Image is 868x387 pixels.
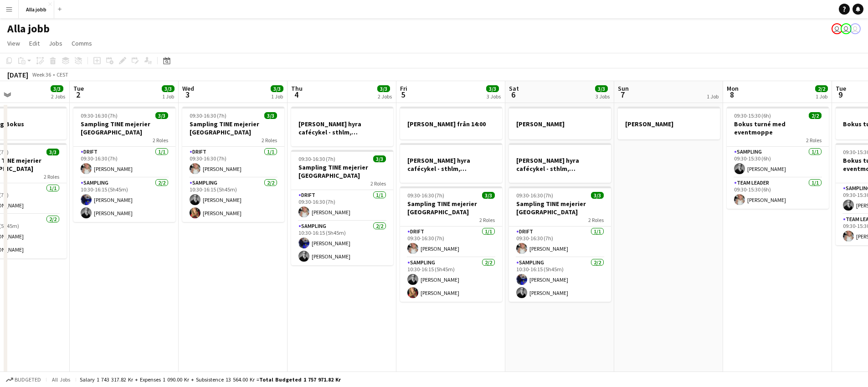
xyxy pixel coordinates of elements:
[15,377,41,383] span: Budgeted
[45,37,66,49] a: Jobs
[832,23,842,34] app-user-avatar: Emil Hasselberg
[5,375,42,385] button: Budgeted
[50,376,72,383] span: All jobs
[49,39,62,47] span: Jobs
[19,0,54,18] button: Alla jobb
[56,71,68,78] div: CEST
[29,39,40,47] span: Edit
[7,22,50,36] h1: Alla jobb
[850,23,861,34] app-user-avatar: Stina Dahl
[26,37,43,49] a: Edit
[68,37,96,49] a: Comms
[72,39,92,47] span: Comms
[80,376,341,383] div: Salary 1 743 317.82 kr + Expenses 1 090.00 kr + Subsistence 13 564.00 kr =
[7,70,28,79] div: [DATE]
[259,376,341,383] span: Total Budgeted 1 757 971.82 kr
[4,37,24,49] a: View
[7,39,20,47] span: View
[841,23,852,34] app-user-avatar: August Löfgren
